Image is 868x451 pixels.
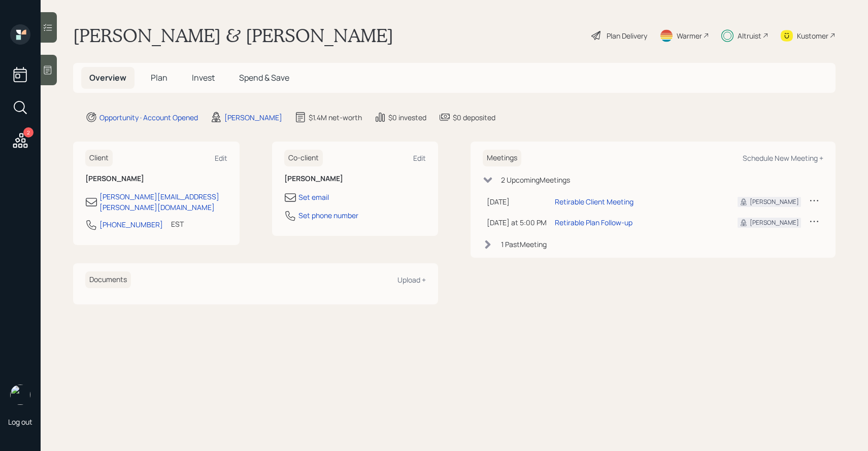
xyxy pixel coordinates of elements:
div: Opportunity · Account Opened [99,112,198,123]
h1: [PERSON_NAME] & [PERSON_NAME] [73,24,393,47]
div: Upload + [397,275,426,285]
div: Schedule New Meeting + [743,153,823,163]
img: sami-boghos-headshot.png [10,385,30,405]
div: Warmer [677,30,702,41]
div: [PERSON_NAME] [750,197,799,206]
h6: Client [85,150,113,166]
h6: [PERSON_NAME] [284,175,426,183]
h6: Co-client [284,150,323,166]
div: Log out [8,417,32,427]
span: Plan [151,72,168,83]
div: 2 [23,127,34,137]
div: Edit [413,153,426,163]
div: 2 Upcoming Meeting s [501,175,570,185]
div: $0 invested [388,112,426,123]
span: Spend & Save [239,72,289,83]
div: Set phone number [298,210,358,221]
div: [DATE] [487,196,547,207]
div: Edit [215,153,227,163]
span: Invest [192,72,215,83]
div: 1 Past Meeting [501,239,547,250]
div: [PERSON_NAME] [750,218,799,227]
div: $1.4M net-worth [309,112,362,123]
div: Set email [298,192,329,202]
h6: Documents [85,271,131,288]
div: Kustomer [797,30,828,41]
h6: [PERSON_NAME] [85,175,227,183]
div: [PERSON_NAME] [224,112,282,123]
div: [DATE] at 5:00 PM [487,217,547,228]
div: [PERSON_NAME][EMAIL_ADDRESS][PERSON_NAME][DOMAIN_NAME] [99,191,227,213]
div: Plan Delivery [607,30,647,41]
div: Retirable Client Meeting [555,196,633,207]
div: Altruist [738,30,761,41]
div: $0 deposited [453,112,495,123]
span: Overview [89,72,126,83]
div: EST [171,219,184,229]
h6: Meetings [483,150,521,166]
div: [PHONE_NUMBER] [99,219,163,230]
div: Retirable Plan Follow-up [555,217,632,228]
